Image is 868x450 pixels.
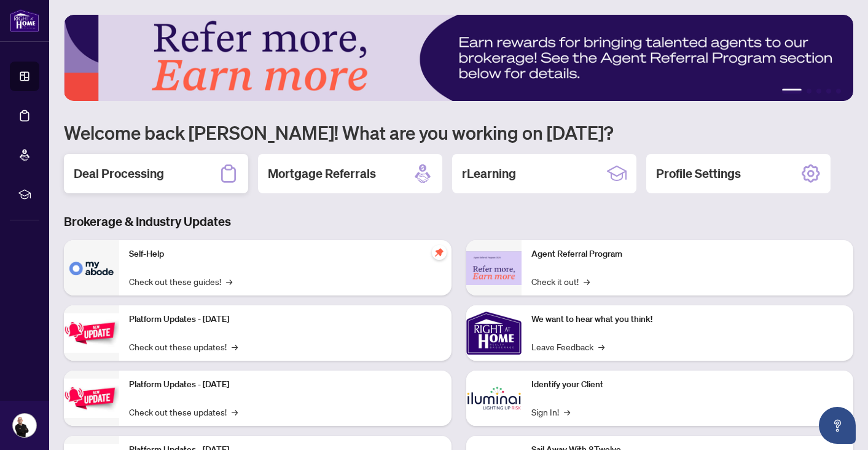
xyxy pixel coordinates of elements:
[64,121,853,144] h1: Welcome back [PERSON_NAME]! What are you working on [DATE]?
[531,405,570,419] a: Sign In!→
[129,247,442,261] p: Self-Help
[64,313,119,352] img: Platform Updates - July 21, 2025
[466,251,522,285] img: Agent Referral Program
[64,213,853,230] h3: Brokerage & Industry Updates
[531,247,844,261] p: Agent Referral Program
[826,89,831,94] button: 4
[432,245,447,260] span: pushpin
[816,89,821,94] button: 3
[232,340,238,353] span: →
[64,15,853,101] img: Slide 0
[656,165,741,182] h2: Profile Settings
[466,305,522,361] img: We want to hear what you think!
[531,378,844,392] p: Identify your Client
[10,9,39,32] img: logo
[13,414,36,437] img: Profile Icon
[64,379,119,417] img: Platform Updates - July 8, 2025
[836,89,841,94] button: 5
[129,275,232,288] a: Check out these guides!→
[584,275,590,288] span: →
[129,313,442,326] p: Platform Updates - [DATE]
[531,313,844,326] p: We want to hear what you think!
[782,89,802,94] button: 1
[531,340,604,353] a: Leave Feedback→
[819,407,856,444] button: Open asap
[129,378,442,392] p: Platform Updates - [DATE]
[232,405,238,419] span: →
[807,89,811,94] button: 2
[466,371,522,426] img: Identify your Client
[564,405,570,419] span: →
[74,165,164,182] h2: Deal Processing
[129,340,238,353] a: Check out these updates!→
[129,405,238,419] a: Check out these updates!→
[226,275,232,288] span: →
[531,275,590,288] a: Check it out!→
[64,240,119,295] img: Self-Help
[268,165,376,182] h2: Mortgage Referrals
[598,340,604,353] span: →
[462,165,516,182] h2: rLearning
